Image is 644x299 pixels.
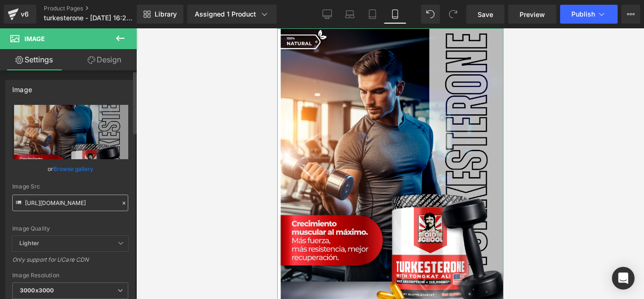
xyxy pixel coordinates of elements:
[195,9,269,19] div: Assigned 1 Product
[444,5,462,24] button: Redo
[12,225,128,232] div: Image Quality
[20,287,54,294] b: 3000x3000
[361,5,384,24] a: Tablet
[44,14,134,22] span: turkesterone - [DATE] 16:24:25
[12,256,128,270] div: Only support for UCare CDN
[612,267,635,290] div: Open Intercom Messenger
[621,5,640,24] button: More
[12,195,128,211] input: Link
[44,5,152,12] a: Product Pages
[12,164,128,174] div: or
[520,9,545,19] span: Preview
[25,35,45,43] span: Image
[478,9,493,19] span: Save
[421,5,440,24] button: Undo
[19,239,39,247] b: Lighter
[339,5,361,24] a: Laptop
[12,183,128,190] div: Image Src
[12,272,128,279] div: Image Resolution
[12,80,32,94] div: Image
[571,10,595,18] span: Publish
[19,8,31,20] div: v6
[70,49,139,70] a: Design
[53,161,93,177] a: Browse gallery
[137,5,183,24] a: New Library
[560,5,618,24] button: Publish
[384,5,406,24] a: Mobile
[155,10,177,18] span: Library
[4,5,36,24] a: v6
[316,5,339,24] a: Desktop
[508,5,556,24] a: Preview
